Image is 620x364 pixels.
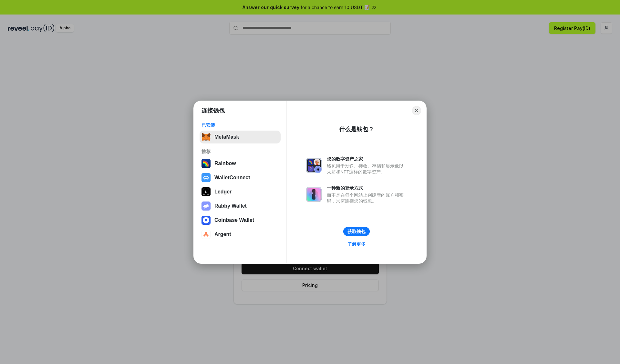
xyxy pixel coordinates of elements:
[306,187,322,202] img: svg+xml,%3Csvg%20xmlns%3D%22http%3A%2F%2Fwww.w3.org%2F2000%2Fsvg%22%20fill%3D%22none%22%20viewBox...
[214,203,247,209] div: Rabby Wallet
[201,107,225,114] h1: 连接钱包
[201,149,279,154] div: 推荐
[201,133,211,142] img: svg+xml,%3Csvg%20fill%3D%22none%22%20height%3D%2233%22%20viewBox%3D%220%200%2035%2033%22%20width%...
[214,134,239,140] div: MetaMask
[201,122,279,128] div: 已安装
[201,187,211,196] img: svg+xml,%3Csvg%20xmlns%3D%22http%3A%2F%2Fwww.w3.org%2F2000%2Fsvg%22%20width%3D%2228%22%20height%3...
[347,241,366,247] div: 了解更多
[412,106,421,115] button: Close
[347,229,366,234] div: 获取钱包
[201,230,211,239] img: svg+xml,%3Csvg%20width%3D%2228%22%20height%3D%2228%22%20viewBox%3D%220%200%2028%2028%22%20fill%3D...
[339,125,374,133] div: 什么是钱包？
[200,171,281,184] button: WalletConnect
[214,189,232,195] div: Ledger
[200,228,281,241] button: Argent
[200,131,281,143] button: MetaMask
[327,156,407,162] div: 您的数字资产之家
[327,185,407,191] div: 一种新的登录方式
[200,200,281,212] button: Rabby Wallet
[344,240,369,248] a: 了解更多
[201,202,211,211] img: svg+xml,%3Csvg%20xmlns%3D%22http%3A%2F%2Fwww.w3.org%2F2000%2Fsvg%22%20fill%3D%22none%22%20viewBox...
[200,157,281,170] button: Rainbow
[200,185,281,198] button: Ledger
[214,175,250,181] div: WalletConnect
[306,158,322,173] img: svg+xml,%3Csvg%20xmlns%3D%22http%3A%2F%2Fwww.w3.org%2F2000%2Fsvg%22%20fill%3D%22none%22%20viewBox...
[214,231,231,237] div: Argent
[201,159,211,168] img: svg+xml,%3Csvg%20width%3D%22120%22%20height%3D%22120%22%20viewBox%3D%220%200%20120%20120%22%20fil...
[201,173,211,182] img: svg+xml,%3Csvg%20width%3D%2228%22%20height%3D%2228%22%20viewBox%3D%220%200%2028%2028%22%20fill%3D...
[327,163,407,175] div: 钱包用于发送、接收、存储和显示像以太坊和NFT这样的数字资产。
[201,216,211,225] img: svg+xml,%3Csvg%20width%3D%2228%22%20height%3D%2228%22%20viewBox%3D%220%200%2028%2028%22%20fill%3D...
[200,214,281,227] button: Coinbase Wallet
[343,227,370,236] button: 获取钱包
[214,217,254,223] div: Coinbase Wallet
[214,161,236,166] div: Rainbow
[327,192,407,204] div: 而不是在每个网站上创建新的账户和密码，只需连接您的钱包。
